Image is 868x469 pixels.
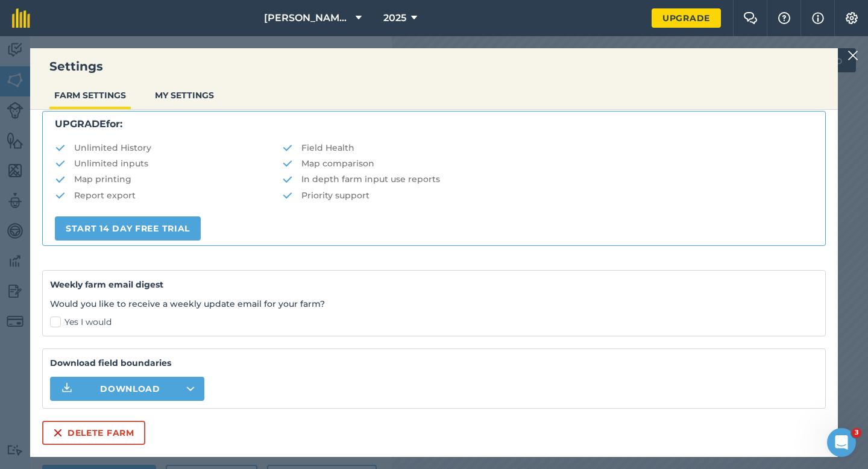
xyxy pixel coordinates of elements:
img: svg+xml;base64,PHN2ZyB4bWxucz0iaHR0cDovL3d3dy53My5vcmcvMjAwMC9zdmciIHdpZHRoPSIxNiIgaGVpZ2h0PSIyNC... [53,426,63,440]
span: 3 [852,428,861,438]
img: Two speech bubbles overlapping with the left bubble in the forefront [743,12,758,24]
p: for: [55,116,813,132]
iframe: Intercom live chat [827,428,856,457]
li: In depth farm input use reports [282,172,813,186]
button: MY SETTINGS [150,84,219,107]
li: Unlimited inputs [55,157,282,170]
a: START 14 DAY FREE TRIAL [55,216,201,241]
a: Upgrade [652,8,721,28]
img: A cog icon [844,12,859,24]
button: Download [50,377,204,401]
img: A question mark icon [777,12,791,24]
h3: Settings [30,58,838,75]
img: svg+xml;base64,PHN2ZyB4bWxucz0iaHR0cDovL3d3dy53My5vcmcvMjAwMC9zdmciIHdpZHRoPSIyMiIgaGVpZ2h0PSIzMC... [848,48,858,63]
span: 2025 [383,11,406,25]
button: Delete farm [42,421,145,445]
h4: Weekly farm email digest [50,278,818,291]
img: svg+xml;base64,PHN2ZyB4bWxucz0iaHR0cDovL3d3dy53My5vcmcvMjAwMC9zdmciIHdpZHRoPSIxNyIgaGVpZ2h0PSIxNy... [812,11,824,25]
li: Priority support [282,189,813,202]
li: Unlimited History [55,141,282,154]
strong: Download field boundaries [50,356,818,370]
li: Field Health [282,141,813,154]
span: [PERSON_NAME] & Sons [264,11,351,25]
img: fieldmargin Logo [12,8,30,28]
li: Report export [55,189,282,202]
li: Map printing [55,172,282,186]
label: Yes I would [50,316,818,329]
strong: UPGRADE [55,118,106,130]
li: Map comparison [282,157,813,170]
p: Would you like to receive a weekly update email for your farm? [50,297,818,310]
span: Download [100,383,160,395]
button: FARM SETTINGS [49,84,131,107]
